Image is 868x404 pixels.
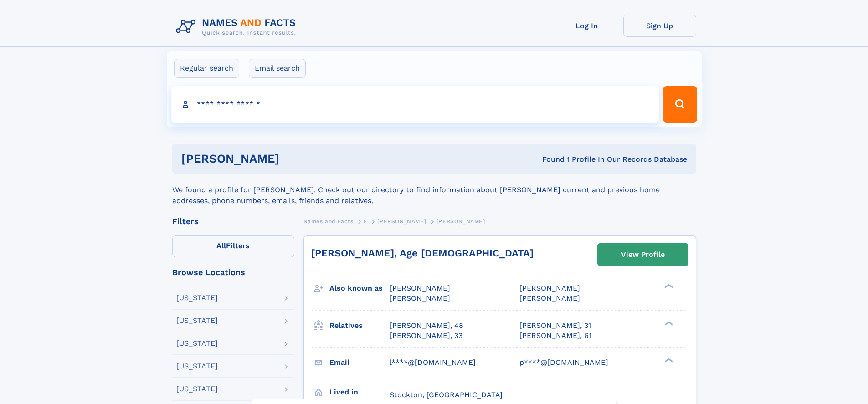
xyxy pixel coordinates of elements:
[390,390,503,399] span: Stockton, [GEOGRAPHIC_DATA]
[172,15,303,39] img: Logo Names and Facts
[550,15,623,37] a: Log In
[174,59,239,78] label: Regular search
[172,268,294,276] div: Browse Locations
[311,247,534,259] a: [PERSON_NAME], Age [DEMOGRAPHIC_DATA]
[519,331,591,341] a: [PERSON_NAME], 61
[172,217,294,225] div: Filters
[663,357,673,363] div: ❯
[216,241,226,250] span: All
[621,244,665,265] div: View Profile
[171,86,659,123] input: search input
[329,318,390,333] h3: Relatives
[176,294,218,302] div: [US_STATE]
[364,218,367,225] span: F
[249,59,306,78] label: Email search
[663,86,697,123] button: Search Button
[519,294,580,302] span: [PERSON_NAME]
[437,218,485,225] span: [PERSON_NAME]
[364,215,367,227] a: F
[390,321,463,331] a: [PERSON_NAME], 48
[411,154,687,164] div: Found 1 Profile In Our Records Database
[303,215,354,227] a: Names and Facts
[172,235,294,257] label: Filters
[390,331,462,341] a: [PERSON_NAME], 33
[623,15,696,37] a: Sign Up
[377,215,426,227] a: [PERSON_NAME]
[329,384,390,400] h3: Lived in
[390,294,450,302] span: [PERSON_NAME]
[181,153,411,164] h1: [PERSON_NAME]
[329,281,390,296] h3: Also known as
[519,284,580,292] span: [PERSON_NAME]
[390,284,450,292] span: [PERSON_NAME]
[663,283,673,289] div: ❯
[176,363,218,370] div: [US_STATE]
[377,218,426,225] span: [PERSON_NAME]
[176,385,218,393] div: [US_STATE]
[176,317,218,324] div: [US_STATE]
[172,174,696,206] div: We found a profile for [PERSON_NAME]. Check out our directory to find information about [PERSON_N...
[176,340,218,347] div: [US_STATE]
[519,321,591,331] a: [PERSON_NAME], 31
[598,244,688,266] a: View Profile
[329,355,390,370] h3: Email
[663,320,673,326] div: ❯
